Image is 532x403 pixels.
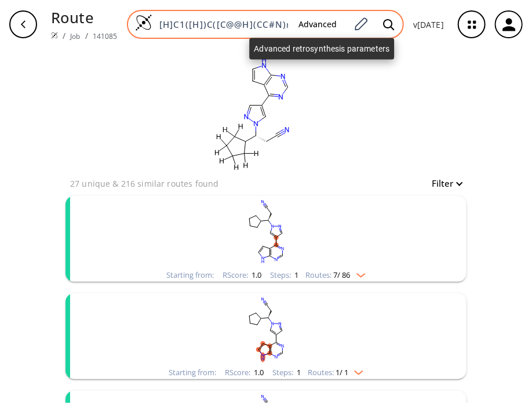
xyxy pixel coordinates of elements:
[271,271,299,279] div: Steps :
[115,293,417,366] svg: N#CC[C@H](C1CCCC1)n1cc(-c2ncnc3[nH]ccc23)cn1
[223,271,262,279] div: RScore :
[169,369,216,376] div: Starting from:
[351,268,366,278] img: Down
[63,30,65,42] li: /
[250,270,262,280] span: 1.0
[115,196,417,268] svg: N#CC[C@H](C1CCCC1)n1cc(-c2ncnc3[nH]ccc23)cn1
[85,30,88,42] li: /
[51,32,58,39] img: Spaya logo
[293,270,299,280] span: 1
[348,366,363,375] img: Down
[413,19,444,31] p: v [DATE]
[225,369,264,376] div: RScore :
[135,14,152,31] img: Logo Spaya
[152,19,289,30] input: Enter SMILES
[70,31,80,41] a: Job
[295,367,301,377] span: 1
[306,271,366,279] div: Routes:
[334,271,351,279] span: 7 / 86
[272,369,301,376] div: Steps :
[252,367,264,377] span: 1.0
[70,177,218,190] p: 27 unique & 216 similar routes found
[336,369,348,376] span: 1 / 1
[425,179,462,188] button: Filter
[249,38,394,60] div: Advanced retrosynthesis parameters
[167,271,214,279] div: Starting from:
[137,49,369,176] svg: [H]C1([H])C([C@@H](CC#N)n2cc(-c3ncnc4[nH]ccc34)cn2)C([H])([H])C([H])([H])C1([H])[H]
[308,369,363,376] div: Routes:
[289,14,346,35] button: Advanced
[93,31,118,41] a: 141085
[51,7,118,29] p: Route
